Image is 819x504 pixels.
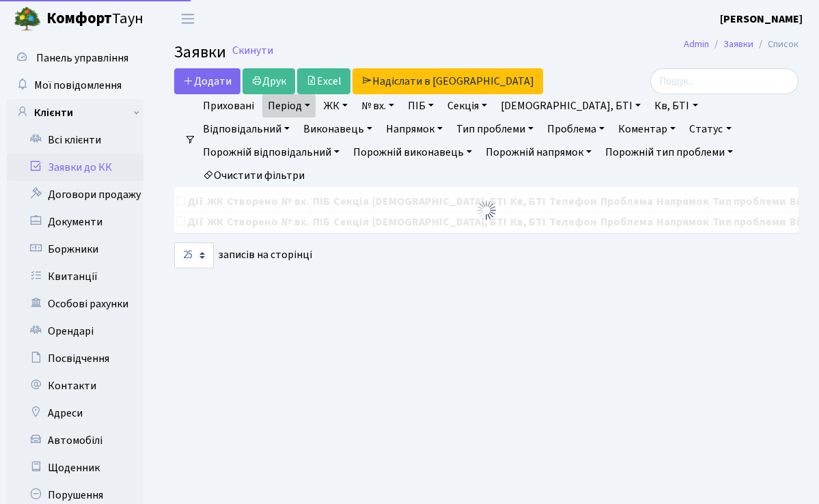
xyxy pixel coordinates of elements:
a: Кв, БТІ [649,94,703,117]
a: [PERSON_NAME] [720,11,803,27]
a: Документи [7,208,143,236]
a: Проблема [542,117,610,141]
a: Приховані [197,94,260,117]
a: Договори продажу [7,181,143,208]
a: Скинути [232,44,273,57]
a: [DEMOGRAPHIC_DATA], БТІ [495,94,646,117]
a: Орендарі [7,318,143,345]
nav: breadcrumb [663,30,819,59]
a: Додати [174,68,240,94]
a: Заявки [723,37,753,51]
span: Панель управління [36,51,128,66]
a: Автомобілі [7,427,143,454]
input: Пошук... [650,68,799,94]
a: Особові рахунки [7,290,143,318]
a: Excel [297,68,350,94]
a: Очистити фільтри [197,164,310,187]
span: Таун [46,8,143,31]
li: Список [753,37,799,52]
a: Надіслати в [GEOGRAPHIC_DATA] [352,68,543,94]
a: Боржники [7,236,143,263]
a: Коментар [613,117,681,141]
a: Адреси [7,400,143,427]
select: записів на сторінці [174,242,214,268]
img: logo.png [14,5,41,33]
a: Тип проблеми [451,117,539,141]
a: Щоденник [7,454,143,481]
a: Порожній відповідальний [197,141,345,164]
a: Панель управління [7,44,143,72]
a: Контакти [7,372,143,400]
a: Заявки до КК [7,154,143,181]
a: ЖК [318,94,353,117]
a: Напрямок [380,117,448,141]
a: Друк [242,68,295,94]
a: Мої повідомлення [7,72,143,99]
a: Admin [684,37,709,51]
a: Всі клієнти [7,126,143,154]
img: Обробка... [475,199,497,221]
a: Порожній тип проблеми [600,141,738,164]
a: Відповідальний [197,117,295,141]
span: Мої повідомлення [34,78,122,93]
a: Порожній виконавець [348,141,477,164]
a: Виконавець [298,117,378,141]
span: Заявки [174,40,226,64]
span: Додати [183,74,232,89]
label: записів на сторінці [174,242,312,268]
a: Квитанції [7,263,143,290]
a: Секція [442,94,492,117]
a: Посвідчення [7,345,143,372]
a: Порожній напрямок [480,141,597,164]
b: [PERSON_NAME] [720,12,803,27]
a: Клієнти [7,99,143,126]
a: № вх. [356,94,400,117]
b: Комфорт [46,8,112,29]
a: Статус [684,117,736,141]
button: Переключити навігацію [171,8,205,30]
a: ПІБ [402,94,439,117]
a: Період [262,94,316,117]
